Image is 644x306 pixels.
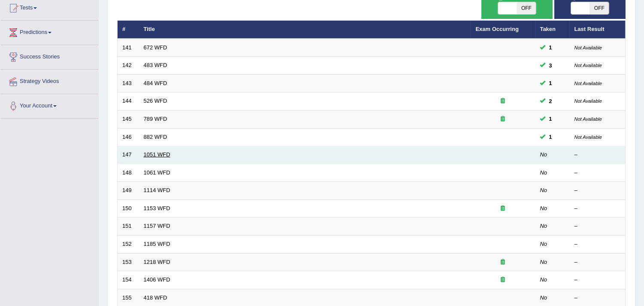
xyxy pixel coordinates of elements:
small: Not Available [574,81,602,86]
a: 1185 WFD [144,241,170,247]
small: Not Available [574,135,602,140]
td: 151 [118,217,139,236]
span: You can still take this question [546,61,556,70]
em: No [540,241,547,247]
td: 150 [118,199,139,217]
td: 145 [118,110,139,129]
a: 789 WFD [144,116,167,122]
th: Title [139,21,471,39]
div: Exam occurring question [476,115,531,123]
div: – [574,205,621,213]
div: – [574,151,621,159]
em: No [540,259,547,265]
div: – [574,240,621,248]
a: Predictions [0,21,98,42]
small: Not Available [574,98,602,104]
a: Strategy Videos [0,70,98,91]
div: – [574,294,621,302]
th: Taken [535,21,570,39]
em: No [540,151,547,158]
span: You can still take this question [546,97,556,106]
a: 1157 WFD [144,223,170,229]
em: No [540,169,547,176]
a: 882 WFD [144,134,167,140]
a: 1406 WFD [144,276,170,283]
em: No [540,205,547,211]
a: Your Account [0,94,98,116]
td: 143 [118,74,139,92]
td: 141 [118,39,139,57]
div: Exam occurring question [476,258,531,266]
td: 152 [118,235,139,253]
div: Exam occurring question [476,205,531,213]
em: No [540,223,547,229]
a: 484 WFD [144,80,167,86]
small: Not Available [574,116,602,122]
a: 1153 WFD [144,205,170,211]
th: # [118,21,139,39]
td: 149 [118,182,139,200]
small: Not Available [574,63,602,68]
span: You can still take this question [546,79,556,88]
td: 147 [118,146,139,164]
td: 153 [118,253,139,271]
a: 526 WFD [144,98,167,104]
th: Last Result [570,21,626,39]
div: Exam occurring question [476,97,531,105]
div: – [574,187,621,195]
span: You can still take this question [546,114,556,123]
td: 144 [118,92,139,110]
div: – [574,258,621,266]
a: 483 WFD [144,62,167,68]
a: Exam Occurring [476,26,519,32]
small: Not Available [574,45,602,50]
td: 146 [118,128,139,146]
a: 1061 WFD [144,169,170,176]
a: 672 WFD [144,44,167,51]
div: – [574,222,621,230]
td: 148 [118,164,139,182]
div: Exam occurring question [476,276,531,284]
div: – [574,169,621,177]
td: 142 [118,57,139,75]
td: 154 [118,271,139,289]
em: No [540,294,547,301]
span: OFF [517,2,536,14]
span: You can still take this question [546,132,556,141]
a: 1051 WFD [144,151,170,158]
div: – [574,276,621,284]
a: 418 WFD [144,294,167,301]
a: 1114 WFD [144,187,170,193]
em: No [540,187,547,193]
a: 1218 WFD [144,259,170,265]
span: OFF [590,2,609,14]
em: No [540,276,547,283]
span: You can still take this question [546,43,556,52]
a: Success Stories [0,45,98,67]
